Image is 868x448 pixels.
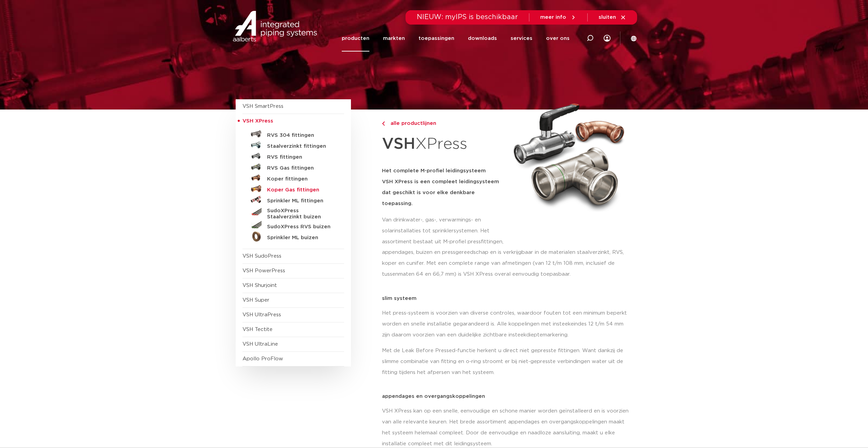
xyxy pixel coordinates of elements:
p: appendages en overgangskoppelingen [382,394,633,399]
a: sluiten [599,14,626,20]
span: NIEUW: myIPS is beschikbaar [417,14,518,20]
a: VSH Tectite [242,327,273,332]
a: VSH SmartPress [242,104,283,109]
h1: XPress [382,131,505,157]
span: alle productlijnen [386,121,436,126]
h5: Koper Gas fittingen [267,187,335,193]
p: Met de Leak Before Pressed-functie herkent u direct niet gepresste fittingen. Want dankzij de sli... [382,345,633,378]
a: VSH Shurjoint [242,283,277,288]
a: RVS 304 fittingen [242,129,344,140]
span: sluiten [599,15,616,20]
a: markten [383,25,405,52]
a: meer info [540,14,576,20]
span: VSH XPress [242,118,273,124]
h5: Sprinkler ML fittingen [267,198,335,204]
a: VSH UltraPress [242,312,281,317]
a: Koper Gas fittingen [242,183,344,194]
a: VSH PowerPress [242,268,285,273]
p: Van drinkwater-, gas-, verwarmings- en solarinstallaties tot sprinklersystemen. Het assortiment b... [382,215,505,247]
a: Apollo ProFlow [242,356,283,361]
img: chevron-right.svg [382,121,385,126]
h5: SudoXPress RVS buizen [267,224,335,230]
a: VSH UltraLine [242,342,278,347]
h5: SudoXPress Staalverzinkt buizen [267,208,335,220]
h5: RVS fittingen [267,154,335,160]
a: Staalverzinkt fittingen [242,140,344,150]
h5: Sprinkler ML buizen [267,235,335,241]
h5: RVS 304 fittingen [267,132,335,139]
span: meer info [540,15,566,20]
nav: Menu [342,25,570,52]
a: Sprinkler ML fittingen [242,194,344,205]
a: RVS Gas fittingen [242,161,344,172]
h5: RVS Gas fittingen [267,165,335,171]
a: alle productlijnen [382,119,505,128]
h5: Het complete M-profiel leidingsysteem VSH XPress is een compleet leidingsysteem dat geschikt is v... [382,165,505,209]
a: downloads [468,25,497,52]
a: services [511,25,532,52]
a: toepassingen [418,25,454,52]
a: producten [342,25,369,52]
p: Het press-systeem is voorzien van diverse controles, waardoor fouten tot een minimum beperkt word... [382,308,633,341]
a: VSH Super [242,298,269,303]
a: SudoXPress Staalverzinkt buizen [242,205,344,220]
strong: VSH [382,136,415,152]
a: VSH SudoPress [242,254,281,259]
a: Sprinkler ML buizen [242,231,344,242]
a: over ons [546,25,570,52]
h5: Koper fittingen [267,176,335,182]
a: Koper fittingen [242,172,344,183]
a: SudoXPress RVS buizen [242,220,344,231]
p: appendages, buizen en pressgereedschap en is verkrijgbaar in de materialen staalverzinkt, RVS, ko... [382,247,633,280]
h5: Staalverzinkt fittingen [267,143,335,149]
p: slim systeem [382,296,633,301]
a: RVS fittingen [242,150,344,161]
